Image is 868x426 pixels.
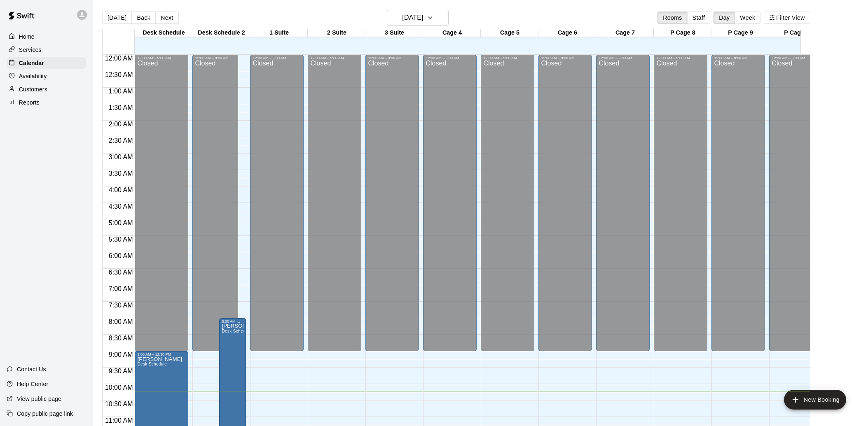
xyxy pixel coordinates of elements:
span: 12:00 AM [103,55,135,62]
p: Availability [19,72,47,80]
p: Reports [19,98,40,107]
div: 12:00 AM – 9:00 AM [541,56,590,60]
p: Home [19,33,35,41]
a: Calendar [7,57,86,69]
div: 8:00 AM – 6:00 PM [222,319,243,324]
div: 9:00 AM – 12:30 PM [137,352,186,356]
span: 6:30 AM [107,269,135,276]
span: Desk Schedule [222,329,251,333]
span: 7:30 AM [107,302,135,309]
span: 9:30 AM [107,368,135,375]
div: 12:00 AM – 9:00 AM [656,56,705,60]
div: Closed [541,60,590,354]
a: Availability [7,70,86,82]
div: 12:00 AM – 9:00 AM [772,56,820,60]
div: Cage 6 [538,29,596,37]
div: Closed [656,60,705,354]
div: 12:00 AM – 9:00 AM [599,56,647,60]
div: P Cage 8 [654,29,711,37]
p: Calendar [19,59,44,67]
div: 12:00 AM – 9:00 AM: Closed [481,55,534,351]
span: 2:30 AM [107,137,135,144]
span: Desk Schedule [137,362,167,366]
span: 5:00 AM [107,219,135,226]
div: Closed [426,60,474,354]
div: Closed [483,60,532,354]
button: add [784,390,846,410]
span: 8:30 AM [107,335,135,342]
div: 12:00 AM – 9:00 AM: Closed [596,55,650,351]
span: 1:00 AM [107,88,135,95]
div: 12:00 AM – 9:00 AM: Closed [769,55,823,351]
a: Customers [7,83,86,95]
div: 12:00 AM – 9:00 AM [253,56,301,60]
span: 11:00 AM [103,417,135,424]
button: Staff [687,12,711,24]
div: Closed [253,60,301,354]
button: [DATE] [387,10,449,26]
div: Closed [310,60,359,354]
button: Filter View [764,12,810,24]
span: 8:00 AM [107,318,135,325]
div: 12:00 AM – 9:00 AM [426,56,474,60]
div: P Cage 10 [769,29,827,37]
p: Services [19,46,42,54]
div: 12:00 AM – 9:00 AM: Closed [192,55,238,351]
a: Home [7,30,86,43]
div: 12:00 AM – 9:00 AM [714,56,763,60]
div: 2 Suite [308,29,365,37]
div: Closed [368,60,416,354]
a: Services [7,44,86,56]
div: 12:00 AM – 9:00 AM [137,56,186,60]
div: 3 Suite [365,29,423,37]
span: 12:30 AM [103,71,135,78]
div: Closed [714,60,763,354]
button: Week [735,12,760,24]
p: View public page [17,395,61,403]
button: Day [714,12,735,24]
div: 12:00 AM – 9:00 AM: Closed [250,55,304,351]
div: Closed [772,60,820,354]
p: Help Center [17,380,48,388]
div: 12:00 AM – 9:00 AM: Closed [654,55,707,351]
span: 3:30 AM [107,170,135,177]
div: 12:00 AM – 9:00 AM [310,56,359,60]
div: Closed [599,60,647,354]
span: 3:00 AM [107,154,135,161]
h6: [DATE] [402,12,423,23]
div: Cage 5 [481,29,538,37]
span: 6:00 AM [107,252,135,259]
div: Desk Schedule 2 [192,29,250,37]
div: 12:00 AM – 9:00 AM: Closed [538,55,592,351]
div: 12:00 AM – 9:00 AM: Closed [308,55,361,351]
span: 7:00 AM [107,285,135,292]
div: 12:00 AM – 9:00 AM [368,56,416,60]
div: P Cage 9 [711,29,769,37]
div: 12:00 AM – 9:00 AM: Closed [365,55,419,351]
span: 2:00 AM [107,121,135,128]
p: Customers [19,85,47,93]
span: 1:30 AM [107,104,135,111]
div: Desk Schedule [135,29,192,37]
p: Copy public page link [17,410,73,418]
button: Next [155,12,178,24]
button: Back [131,12,156,24]
div: Closed [195,60,236,354]
div: Cage 7 [596,29,654,37]
button: Rooms [657,12,687,24]
div: 12:00 AM – 9:00 AM: Closed [423,55,477,351]
div: 12:00 AM – 9:00 AM: Closed [711,55,765,351]
span: 10:00 AM [103,384,135,391]
span: 10:30 AM [103,400,135,407]
p: Contact Us [17,365,46,373]
span: 4:00 AM [107,186,135,193]
a: Reports [7,96,86,109]
div: 12:00 AM – 9:00 AM [483,56,532,60]
span: 4:30 AM [107,203,135,210]
div: 1 Suite [250,29,308,37]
